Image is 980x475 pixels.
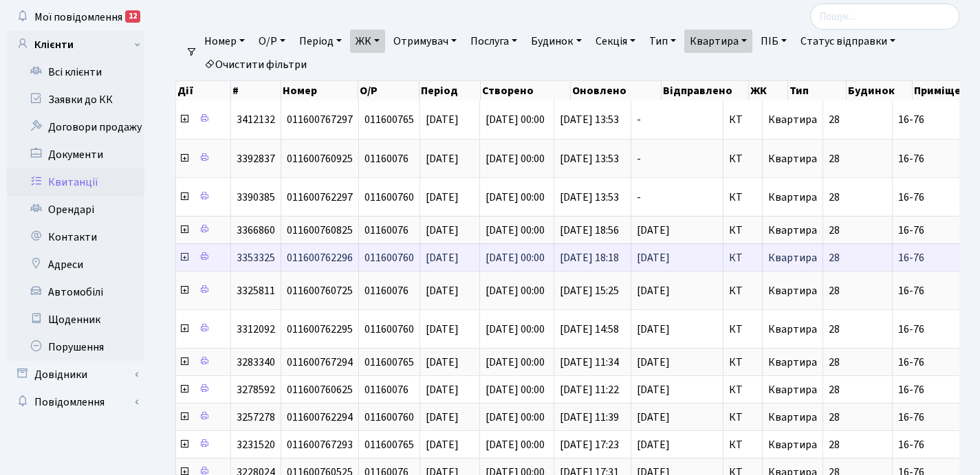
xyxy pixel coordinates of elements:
[287,190,353,205] span: 011600762297
[637,285,717,296] span: [DATE]
[560,410,619,425] span: [DATE] 11:39
[481,81,571,100] th: Створено
[768,382,817,397] span: Квартира
[237,151,275,166] span: 3392837
[729,114,756,125] span: КТ
[729,192,756,203] span: КТ
[7,388,144,416] a: Повідомлення
[253,30,291,53] a: О/Р
[350,30,385,53] a: ЖК
[287,223,353,238] span: 011600760825
[364,355,414,370] span: 011600765
[768,250,817,265] span: Квартира
[560,382,619,397] span: [DATE] 11:22
[287,355,353,370] span: 011600767294
[729,252,756,263] span: КТ
[486,190,545,205] span: [DATE] 00:00
[898,252,976,263] span: 16-76
[388,30,462,53] a: Отримувач
[486,355,545,370] span: [DATE] 00:00
[199,30,250,53] a: Номер
[755,30,792,53] a: ПІБ
[125,10,140,23] div: 12
[287,151,353,166] span: 011600760925
[364,322,414,337] span: 011600760
[420,81,481,100] th: Період
[364,112,414,127] span: 011600765
[237,410,275,425] span: 3257278
[7,58,144,86] a: Всі клієнти
[364,283,409,298] span: 01160076
[590,30,641,53] a: Секція
[729,153,756,164] span: КТ
[237,112,275,127] span: 3412132
[426,223,459,238] span: [DATE]
[287,437,353,452] span: 011600767293
[287,382,353,397] span: 011600760625
[237,382,275,397] span: 3278592
[426,283,459,298] span: [DATE]
[486,322,545,337] span: [DATE] 00:00
[829,410,840,425] span: 28
[7,223,144,251] a: Контакти
[486,151,545,166] span: [DATE] 00:00
[662,81,750,100] th: Відправлено
[768,355,817,370] span: Квартира
[231,81,281,100] th: #
[287,250,353,265] span: 011600762296
[637,384,717,395] span: [DATE]
[426,410,459,425] span: [DATE]
[364,382,409,397] span: 01160076
[729,285,756,296] span: КТ
[426,250,459,265] span: [DATE]
[729,357,756,368] span: КТ
[426,437,459,452] span: [DATE]
[637,153,717,164] span: -
[465,30,523,53] a: Послуга
[364,437,414,452] span: 011600765
[829,355,840,370] span: 28
[637,324,717,335] span: [DATE]
[7,3,144,31] a: Мої повідомлення12
[237,190,275,205] span: 3390385
[7,113,144,141] a: Договори продажу
[829,250,840,265] span: 28
[847,81,913,100] th: Будинок
[426,151,459,166] span: [DATE]
[7,168,144,196] a: Квитанції
[810,3,959,30] input: Пошук...
[571,81,662,100] th: Оновлено
[7,306,144,333] a: Щоденник
[768,223,817,238] span: Квартира
[7,196,144,223] a: Орендарі
[364,250,414,265] span: 011600760
[525,30,587,53] a: Будинок
[829,190,840,205] span: 28
[426,322,459,337] span: [DATE]
[287,283,353,298] span: 011600760725
[898,114,976,125] span: 16-76
[426,382,459,397] span: [DATE]
[795,30,901,53] a: Статус відправки
[7,31,144,58] a: Клієнти
[749,81,788,100] th: ЖК
[829,112,840,127] span: 28
[898,439,976,450] span: 16-76
[237,250,275,265] span: 3353325
[729,225,756,236] span: КТ
[637,439,717,450] span: [DATE]
[560,355,619,370] span: [DATE] 11:34
[829,437,840,452] span: 28
[829,382,840,397] span: 28
[560,437,619,452] span: [DATE] 17:23
[829,322,840,337] span: 28
[364,190,414,205] span: 011600760
[644,30,682,53] a: Тип
[829,151,840,166] span: 28
[729,439,756,450] span: КТ
[898,324,976,335] span: 16-76
[364,223,409,238] span: 01160076
[486,250,545,265] span: [DATE] 00:00
[7,361,144,388] a: Довідники
[486,223,545,238] span: [DATE] 00:00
